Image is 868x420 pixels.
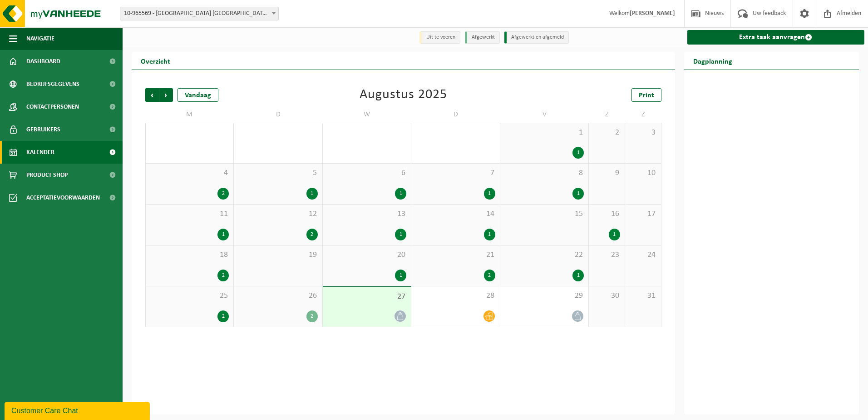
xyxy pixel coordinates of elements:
div: 2 [217,188,229,200]
span: Navigatie [26,27,54,50]
h2: Overzicht [132,52,179,70]
li: Afgewerkt en afgemeld [504,31,569,44]
span: 26 [238,291,317,301]
span: 18 [150,250,229,260]
span: 7 [416,168,495,178]
span: 2 [593,128,620,138]
iframe: chat widget [5,400,152,420]
span: 20 [327,250,406,260]
div: Vandaag [178,88,218,102]
a: Print [631,88,661,102]
span: 19 [238,250,317,260]
span: 24 [630,250,656,260]
span: 10 [630,168,656,178]
div: 1 [572,188,584,200]
span: 23 [593,250,620,260]
span: 8 [505,168,584,178]
span: 31 [630,291,656,301]
span: 17 [630,209,656,219]
span: 22 [505,250,584,260]
div: 2 [306,310,318,322]
div: 1 [306,188,318,200]
li: Afgewerkt [465,31,500,44]
div: 2 [217,270,229,281]
div: 2 [484,270,495,281]
span: Print [639,92,654,99]
span: 9 [593,168,620,178]
span: Gebruikers [26,118,60,141]
td: M [145,106,234,123]
span: Vorige [145,88,159,102]
span: Kalender [26,141,54,164]
li: Uit te voeren [419,31,460,44]
td: W [323,106,411,123]
span: 1 [505,128,584,138]
span: Dashboard [26,50,60,73]
span: Acceptatievoorwaarden [26,186,100,209]
div: 2 [217,310,229,322]
h2: Dagplanning [684,52,741,70]
span: 28 [416,291,495,301]
div: 1 [217,229,229,240]
span: 10-965569 - VAN DER VALK HOTEL PARK LANE ANTWERPEN NV - ANTWERPEN [120,7,279,20]
span: Bedrijfsgegevens [26,73,79,95]
span: 27 [327,292,406,302]
span: Product Shop [26,164,68,186]
div: 2 [306,229,318,240]
a: Extra taak aanvragen [687,30,865,45]
div: 1 [484,229,495,240]
td: Z [625,106,661,123]
td: V [500,106,589,123]
td: Z [589,106,625,123]
span: 3 [630,128,656,138]
span: 16 [593,209,620,219]
span: 10-965569 - VAN DER VALK HOTEL PARK LANE ANTWERPEN NV - ANTWERPEN [120,7,278,20]
div: 1 [395,188,406,200]
td: D [234,106,322,123]
div: 1 [395,229,406,240]
div: 1 [609,229,620,240]
span: Volgende [159,88,173,102]
span: 5 [238,168,317,178]
span: 30 [593,291,620,301]
div: 1 [484,188,495,200]
span: 4 [150,168,229,178]
span: 6 [327,168,406,178]
div: 1 [572,147,584,159]
span: 21 [416,250,495,260]
span: Contactpersonen [26,95,79,118]
td: D [411,106,500,123]
span: 14 [416,209,495,219]
strong: [PERSON_NAME] [630,10,675,17]
div: Augustus 2025 [360,88,447,102]
div: 1 [395,270,406,281]
span: 15 [505,209,584,219]
span: 13 [327,209,406,219]
span: 12 [238,209,317,219]
span: 11 [150,209,229,219]
div: 1 [572,270,584,281]
span: 29 [505,291,584,301]
span: 25 [150,291,229,301]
